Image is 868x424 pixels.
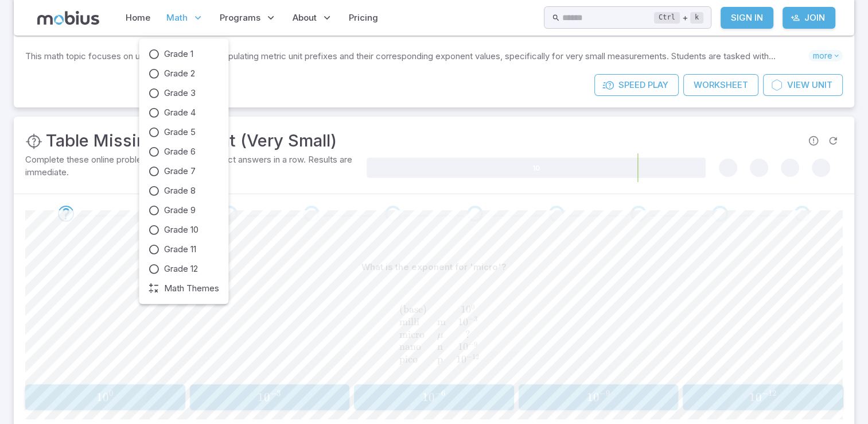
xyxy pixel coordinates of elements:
[164,106,196,119] span: Grade 4
[164,223,198,236] span: Grade 10
[164,204,196,217] span: Grade 9
[148,243,219,256] a: Grade 11
[721,7,773,29] a: Sign In
[148,165,219,178] a: Grade 7
[148,223,219,236] a: Grade 10
[164,282,219,295] span: Math Themes
[164,67,195,80] span: Grade 2
[164,243,196,256] span: Grade 11
[122,5,154,31] a: Home
[164,48,193,60] span: Grade 1
[148,126,219,138] a: Grade 5
[148,48,219,60] a: Grade 1
[690,12,703,24] kbd: k
[654,11,703,25] div: +
[166,11,188,24] span: Math
[164,184,196,197] span: Grade 8
[654,12,680,24] kbd: Ctrl
[148,145,219,158] a: Grade 6
[220,11,260,24] span: Programs
[783,7,835,29] a: Join
[148,204,219,217] a: Grade 9
[164,145,196,158] span: Grade 6
[148,106,219,119] a: Grade 4
[164,165,196,178] span: Grade 7
[164,263,198,275] span: Grade 12
[164,87,196,99] span: Grade 3
[293,11,317,24] span: About
[148,184,219,197] a: Grade 8
[148,282,219,295] a: Math Themes
[148,67,219,80] a: Grade 2
[164,126,196,138] span: Grade 5
[345,5,382,31] a: Pricing
[148,87,219,99] a: Grade 3
[148,263,219,275] a: Grade 12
